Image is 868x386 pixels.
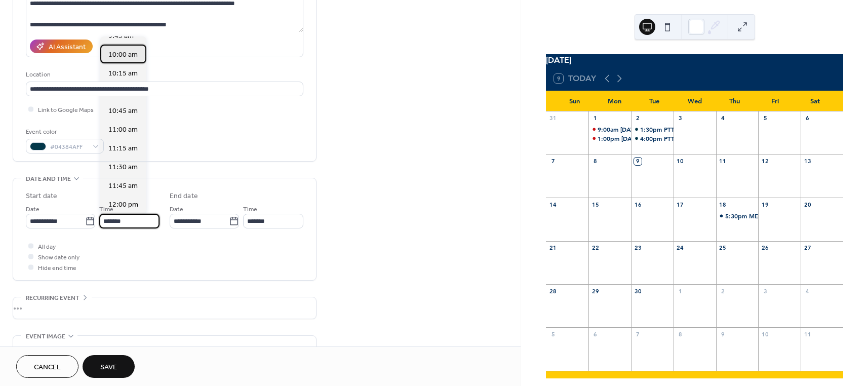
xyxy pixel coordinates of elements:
[634,287,642,295] div: 30
[640,134,664,143] span: 4:00pm
[804,287,811,295] div: 4
[26,174,71,184] span: Date and time
[591,330,599,338] div: 6
[634,158,642,165] div: 9
[99,204,113,215] span: Time
[761,158,769,165] div: 12
[761,287,769,295] div: 3
[677,114,684,122] div: 3
[621,134,662,143] div: [DATE] PICNIC
[634,244,642,252] div: 23
[719,158,727,165] div: 11
[795,91,835,111] div: Sat
[38,263,76,274] span: Hide end time
[634,114,642,122] div: 2
[761,330,769,338] div: 10
[13,297,316,319] div: •••
[804,201,811,208] div: 20
[804,114,811,122] div: 6
[549,287,557,295] div: 28
[549,114,557,122] div: 31
[26,204,40,215] span: Date
[761,201,769,208] div: 19
[761,114,769,122] div: 5
[664,125,783,134] div: PTT LLC - SECOND SHIFT UNIT MEETING
[549,158,557,165] div: 7
[804,330,811,338] div: 11
[631,134,674,143] div: PTT LLC - DAY SHIFT UNIT MEETING
[620,125,738,134] div: [DATE] PARADE IN [GEOGRAPHIC_DATA]
[549,244,557,252] div: 21
[677,201,684,208] div: 17
[38,242,56,252] span: All day
[715,91,755,111] div: Thu
[635,91,675,111] div: Tue
[591,201,599,208] div: 15
[664,134,770,143] div: PTT LLC - DAY SHIFT UNIT MEETING
[83,355,135,378] button: Save
[634,330,642,338] div: 7
[640,125,664,134] span: 1:30pm
[170,204,183,215] span: Date
[591,244,599,252] div: 22
[26,293,80,303] span: Recurring event
[34,362,61,373] span: Cancel
[598,134,621,143] span: 1:00pm
[38,105,94,115] span: Link to Google Maps
[804,244,811,252] div: 27
[677,287,684,295] div: 1
[554,91,594,111] div: Sun
[26,191,57,202] div: Start date
[761,244,769,252] div: 26
[546,54,843,66] div: [DATE]
[677,244,684,252] div: 24
[49,42,86,53] div: AI Assistant
[719,201,727,208] div: 18
[631,125,674,134] div: PTT LLC - SECOND SHIFT UNIT MEETING
[804,158,811,165] div: 13
[26,331,65,342] span: Event image
[719,114,727,122] div: 4
[591,287,599,295] div: 29
[26,127,102,137] div: Event color
[591,158,599,165] div: 8
[549,330,557,338] div: 5
[591,114,599,122] div: 1
[549,201,557,208] div: 14
[677,158,684,165] div: 10
[100,362,117,373] span: Save
[50,142,88,152] span: #04384AFF
[588,134,631,143] div: LABOR DAY PICNIC
[634,201,642,208] div: 16
[588,125,631,134] div: LABOR DAY PARADE IN PITTSBURGH
[598,125,620,134] span: 9:00am
[719,287,727,295] div: 2
[719,330,727,338] div: 9
[677,330,684,338] div: 8
[716,212,759,220] div: MEMBERSHIP MEETING
[170,191,198,202] div: End date
[30,40,93,53] button: AI Assistant
[595,91,635,111] div: Mon
[243,204,257,215] span: Time
[719,244,727,252] div: 25
[26,69,301,80] div: Location
[725,212,749,220] span: 5:30pm
[755,91,795,111] div: Fri
[675,91,715,111] div: Wed
[749,212,818,220] div: MEMBERSHIP MEETING
[38,252,80,263] span: Show date only
[16,355,78,378] button: Cancel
